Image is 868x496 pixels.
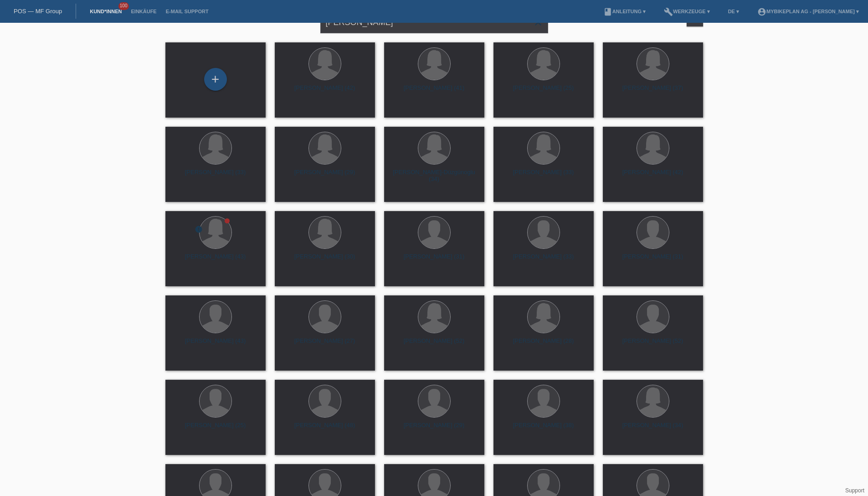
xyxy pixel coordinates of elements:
[391,422,477,436] div: [PERSON_NAME] (29)
[501,84,586,99] div: [PERSON_NAME] (25)
[282,337,368,352] div: [PERSON_NAME] (27)
[195,225,203,235] div: Unbestätigt, in Bearbeitung
[205,72,226,87] div: Kund*in hinzufügen
[282,169,368,183] div: [PERSON_NAME] (29)
[610,84,696,99] div: [PERSON_NAME] (37)
[391,337,477,352] div: [PERSON_NAME] (52)
[603,7,612,16] i: book
[391,169,477,183] div: [PERSON_NAME]-Düzgünoglu (34)
[501,169,586,183] div: [PERSON_NAME] (33)
[664,7,673,16] i: build
[610,169,696,183] div: [PERSON_NAME] (42)
[757,7,766,16] i: account_circle
[282,253,368,268] div: [PERSON_NAME] (30)
[501,422,586,436] div: [PERSON_NAME] (38)
[161,9,213,14] a: E-Mail Support
[845,487,864,494] a: Support
[195,225,203,233] i: error
[173,422,258,436] div: [PERSON_NAME] (25)
[85,9,126,14] a: Kund*innen
[610,337,696,352] div: [PERSON_NAME] (52)
[501,253,586,268] div: [PERSON_NAME] (33)
[282,84,368,99] div: [PERSON_NAME] (42)
[173,337,258,352] div: [PERSON_NAME] (43)
[14,8,62,15] a: POS — MF Group
[659,9,714,14] a: buildWerkzeuge ▾
[599,9,650,14] a: bookAnleitung ▾
[173,169,258,183] div: [PERSON_NAME] (33)
[610,253,696,268] div: [PERSON_NAME] (31)
[282,422,368,436] div: [PERSON_NAME] (48)
[724,9,744,14] a: DE ▾
[753,9,863,14] a: account_circleMybikeplan AG - [PERSON_NAME] ▾
[391,253,477,268] div: [PERSON_NAME] (31)
[501,337,586,352] div: [PERSON_NAME] (28)
[118,2,129,10] span: 100
[126,9,161,14] a: Einkäufe
[173,253,258,268] div: [PERSON_NAME] (43)
[391,84,477,99] div: [PERSON_NAME] (41)
[610,422,696,436] div: [PERSON_NAME] (34)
